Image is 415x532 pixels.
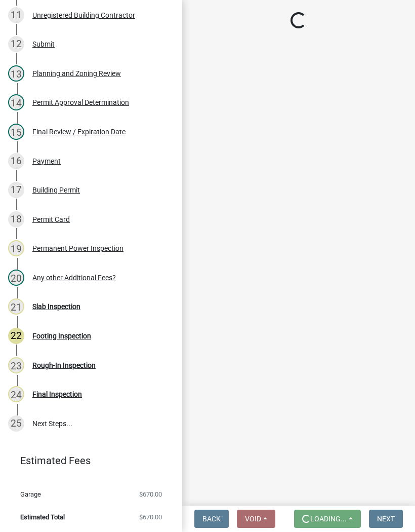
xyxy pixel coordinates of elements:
[8,153,24,169] div: 16
[32,12,135,19] div: Unregistered Building Contractor
[32,128,126,135] div: Final Review / Expiration Date
[8,65,24,82] div: 13
[32,158,61,165] div: Payment
[32,99,129,106] div: Permit Approval Determination
[8,36,24,52] div: 12
[139,514,162,520] span: $670.00
[139,491,162,498] span: $670.00
[8,450,166,471] a: Estimated Fees
[32,303,80,310] div: Slab Inspection
[310,515,347,523] span: Loading...
[194,510,229,528] button: Back
[8,270,24,286] div: 20
[8,182,24,198] div: 17
[32,332,91,339] div: Footing Inspection
[32,391,82,398] div: Final Inspection
[32,216,70,223] div: Permit Card
[245,515,261,523] span: Void
[8,298,24,315] div: 21
[32,362,96,369] div: Rough-In Inspection
[20,491,41,498] span: Garage
[20,514,65,520] span: Estimated Total
[8,124,24,140] div: 15
[32,70,121,77] div: Planning and Zoning Review
[8,415,24,432] div: 25
[32,245,123,252] div: Permanent Power Inspection
[8,328,24,344] div: 22
[8,240,24,256] div: 19
[8,94,24,110] div: 14
[8,386,24,402] div: 24
[8,357,24,373] div: 23
[202,515,221,523] span: Back
[32,41,55,48] div: Submit
[369,510,403,528] button: Next
[377,515,395,523] span: Next
[294,510,361,528] button: Loading...
[8,7,24,23] div: 11
[237,510,275,528] button: Void
[32,274,116,281] div: Any other Additional Fees?
[8,211,24,227] div: 18
[32,186,80,194] div: Building Permit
